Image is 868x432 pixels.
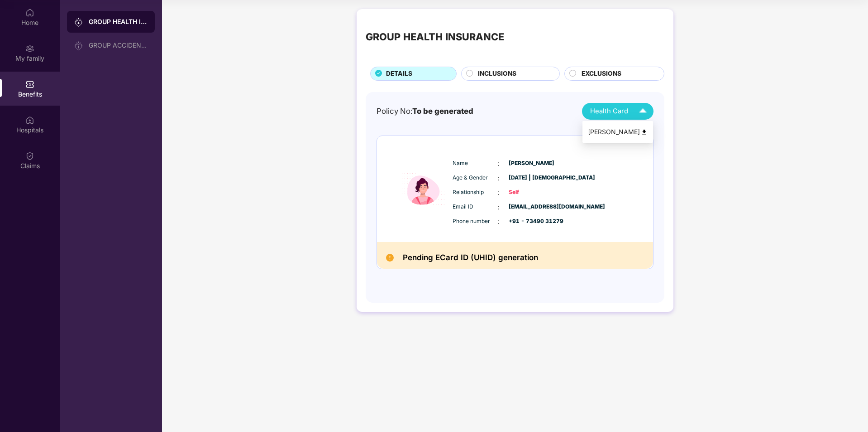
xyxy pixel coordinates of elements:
span: To be generated [412,107,473,116]
span: : [498,217,500,227]
span: [PERSON_NAME] [509,159,554,168]
div: GROUP HEALTH INSURANCE [89,17,148,26]
img: svg+xml;base64,PHN2ZyBpZD0iQmVuZWZpdHMiIHhtbG5zPSJodHRwOi8vd3d3LnczLm9yZy8yMDAwL3N2ZyIgd2lkdGg9Ij... [25,80,34,89]
span: : [498,173,500,183]
span: INCLUSIONS [478,69,516,79]
img: Pending [386,254,394,262]
span: Health Card [590,106,628,116]
img: svg+xml;base64,PHN2ZyB3aWR0aD0iMjAiIGhlaWdodD0iMjAiIHZpZXdCb3g9IjAgMCAyMCAyMCIgZmlsbD0ibm9uZSIgeG... [74,41,83,50]
img: Icuh8uwCUCF+XjCZyLQsAKiDCM9HiE6CMYmKQaPGkZKaA32CAAACiQcFBJY0IsAAAAASUVORK5CYII= [635,103,651,119]
img: svg+xml;base64,PHN2ZyBpZD0iSG9tZSIgeG1sbnM9Imh0dHA6Ly93d3cudzMub3JnLzIwMDAvc3ZnIiB3aWR0aD0iMjAiIG... [25,8,34,17]
img: svg+xml;base64,PHN2ZyB4bWxucz0iaHR0cDovL3d3dy53My5vcmcvMjAwMC9zdmciIHdpZHRoPSI0OCIgaGVpZ2h0PSI0OC... [641,129,648,136]
span: : [498,202,500,212]
img: svg+xml;base64,PHN2ZyB3aWR0aD0iMjAiIGhlaWdodD0iMjAiIHZpZXdCb3g9IjAgMCAyMCAyMCIgZmlsbD0ibm9uZSIgeG... [74,18,83,27]
span: [DATE] | [DEMOGRAPHIC_DATA] [509,174,554,182]
span: Email ID [453,203,498,211]
h2: Pending ECard ID (UHID) generation [403,251,538,264]
img: svg+xml;base64,PHN2ZyBpZD0iSG9zcGl0YWxzIiB4bWxucz0iaHR0cDovL3d3dy53My5vcmcvMjAwMC9zdmciIHdpZHRoPS... [25,116,34,125]
span: [EMAIL_ADDRESS][DOMAIN_NAME] [509,203,554,211]
span: Name [453,159,498,168]
span: Self [509,188,554,197]
span: Age & Gender [453,174,498,182]
div: [PERSON_NAME] [588,127,648,137]
img: svg+xml;base64,PHN2ZyBpZD0iQ2xhaW0iIHhtbG5zPSJodHRwOi8vd3d3LnczLm9yZy8yMDAwL3N2ZyIgd2lkdGg9IjIwIi... [25,151,34,160]
span: EXCLUSIONS [582,69,621,79]
span: +91 - 73490 31279 [509,217,554,226]
button: Health Card [582,103,653,120]
span: Relationship [453,188,498,197]
span: DETAILS [386,69,412,79]
span: Phone number [453,217,498,226]
div: GROUP HEALTH INSURANCE [366,29,504,44]
div: GROUP ACCIDENTAL INSURANCE [89,42,148,49]
div: Policy No: [377,105,473,117]
img: icon [396,145,450,233]
img: svg+xml;base64,PHN2ZyB3aWR0aD0iMjAiIGhlaWdodD0iMjAiIHZpZXdCb3g9IjAgMCAyMCAyMCIgZmlsbD0ibm9uZSIgeG... [25,44,34,53]
span: : [498,159,500,169]
span: : [498,188,500,198]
